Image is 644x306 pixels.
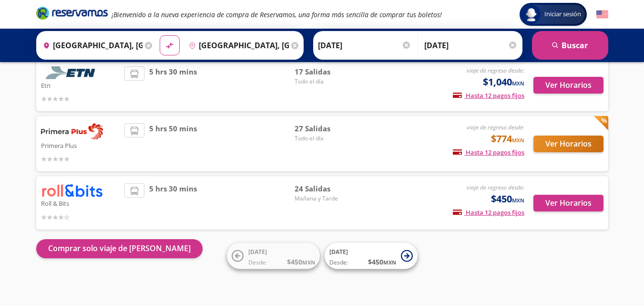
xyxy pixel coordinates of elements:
[532,31,608,60] button: Buscar
[112,10,442,19] em: ¡Bienvenido a la nueva experiencia de compra de Reservamos, una forma más sencilla de comprar tus...
[596,9,608,21] button: English
[41,79,120,91] p: Etn
[41,197,120,209] p: Roll & Bits
[295,77,361,86] span: Todo el día
[149,183,197,222] span: 5 hrs 30 mins
[533,77,603,94] button: Ver Horarios
[467,183,524,191] em: viaje de regreso desde:
[483,75,524,89] span: $1,040
[512,197,524,204] small: MXN
[533,136,603,152] button: Ver Horarios
[325,243,418,269] button: [DATE]Desde:$450MXN
[149,123,197,164] span: 5 hrs 50 mins
[287,257,315,267] span: $ 450
[41,66,103,79] img: Etn
[541,10,585,19] span: Iniciar sesión
[36,239,203,258] button: Comprar solo viaje de [PERSON_NAME]
[467,123,524,131] em: viaje de regreso desde:
[39,33,143,57] input: Buscar Origen
[41,139,120,151] p: Primera Plus
[512,80,524,87] small: MXN
[227,243,320,269] button: [DATE]Desde:$450MXN
[383,259,396,266] small: MXN
[295,194,361,203] span: Mañana y Tarde
[453,91,524,100] span: Hasta 12 pagos fijos
[368,257,396,267] span: $ 450
[295,123,361,134] span: 27 Salidas
[491,192,524,206] span: $450
[533,195,603,211] button: Ver Horarios
[512,137,524,144] small: MXN
[329,248,348,256] span: [DATE]
[248,248,267,256] span: [DATE]
[248,258,267,267] span: Desde:
[467,66,524,74] em: viaje de regreso desde:
[491,132,524,146] span: $774
[295,66,361,77] span: 17 Salidas
[295,134,361,143] span: Todo el día
[36,6,108,23] a: Brand Logo
[41,183,103,197] img: Roll & Bits
[318,33,411,57] input: Elegir Fecha
[149,66,197,104] span: 5 hrs 30 mins
[453,208,524,217] span: Hasta 12 pagos fijos
[302,259,315,266] small: MXN
[185,33,289,57] input: Buscar Destino
[295,183,361,194] span: 24 Salidas
[36,6,108,20] i: Brand Logo
[424,33,518,57] input: Opcional
[329,258,348,267] span: Desde:
[453,148,524,157] span: Hasta 12 pagos fijos
[41,123,103,139] img: Primera Plus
